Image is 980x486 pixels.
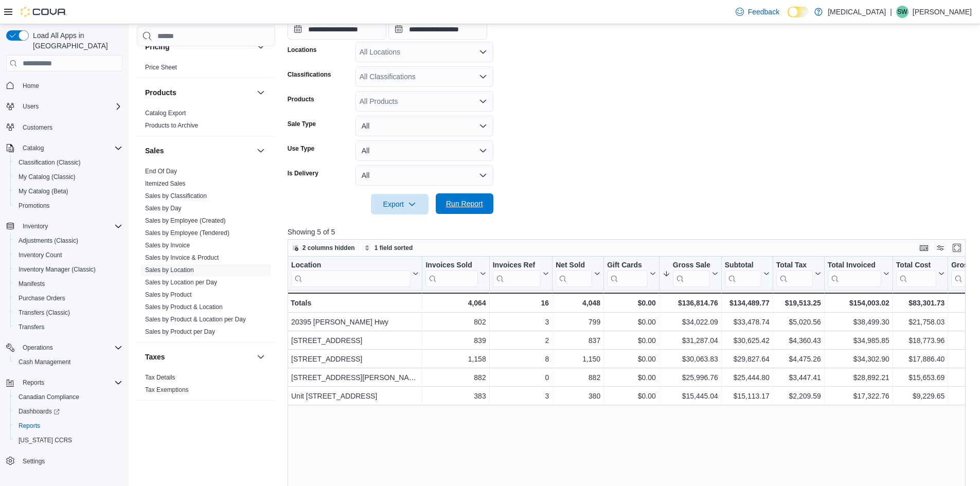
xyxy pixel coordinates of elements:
div: $9,229.65 [896,390,945,402]
a: Tax Details [145,374,175,381]
div: 799 [556,316,600,328]
p: | [890,6,892,18]
a: Canadian Compliance [14,391,83,403]
button: Open list of options [479,97,487,105]
span: Inventory [23,222,48,230]
span: Sales by Employee (Created) [145,217,226,225]
button: Net Sold [556,261,600,287]
label: Use Type [288,145,314,153]
a: Sales by Day [145,205,182,212]
div: Sonny Wong [896,6,908,18]
button: Transfers [10,320,127,334]
button: Total Tax [776,261,821,287]
a: Catalog Export [145,110,186,117]
span: Products to Archive [145,121,198,130]
span: Reports [19,422,40,430]
div: $29,827.64 [725,353,770,365]
a: Sales by Location per Day [145,279,217,286]
a: Classification (Classic) [14,156,85,169]
div: Total Invoiced [828,261,881,287]
a: Purchase Orders [14,292,69,304]
span: My Catalog (Beta) [19,187,68,195]
span: My Catalog (Beta) [14,185,122,197]
label: Sale Type [288,120,316,128]
div: Total Cost [896,261,936,287]
div: $0.00 [607,316,656,328]
button: Home [2,78,127,93]
div: 802 [425,316,486,328]
span: Tax Exemptions [145,386,189,394]
button: Total Cost [896,261,945,287]
div: $15,653.69 [896,371,945,384]
span: Purchase Orders [19,294,65,302]
button: Transfers (Classic) [10,305,127,320]
span: Inventory Count [14,249,122,261]
div: Total Tax [776,261,813,271]
div: [STREET_ADDRESS][PERSON_NAME] [291,371,419,384]
div: $0.00 [607,334,656,347]
div: $25,444.80 [725,371,770,384]
button: Invoices Sold [425,261,486,287]
span: Price Sheet [145,63,177,71]
div: [STREET_ADDRESS] [291,353,419,365]
span: Settings [23,457,45,465]
div: $17,886.40 [896,353,945,365]
span: Users [19,100,122,113]
button: Operations [19,341,57,354]
a: Feedback [732,2,783,22]
div: Total Invoiced [828,261,881,271]
div: $31,287.04 [663,334,718,347]
span: Sales by Invoice [145,241,190,249]
a: Sales by Classification [145,192,207,200]
div: 2 [492,334,548,347]
div: $83,301.73 [896,297,945,309]
span: Settings [19,455,122,467]
div: $5,020.56 [776,316,821,328]
button: All [355,140,493,161]
button: Export [371,194,429,214]
span: Customers [19,121,122,134]
a: Home [19,80,43,92]
span: Adjustments (Classic) [14,235,122,247]
span: Run Report [446,199,483,209]
div: Products [137,107,275,136]
div: $0.00 [607,390,656,402]
a: Manifests [14,278,49,290]
input: Dark Mode [788,7,809,17]
span: Catalog [23,144,44,152]
span: My Catalog (Classic) [14,171,122,183]
div: 882 [425,371,486,384]
div: $4,475.26 [776,353,821,365]
div: Unit [STREET_ADDRESS] [291,390,419,402]
div: Subtotal [725,261,761,271]
div: $34,985.85 [828,334,889,347]
div: Taxes [137,371,275,400]
a: Sales by Product per Day [145,328,215,335]
button: All [355,116,493,136]
h3: Taxes [145,352,165,362]
span: Canadian Compliance [14,391,122,403]
button: 1 field sorted [360,242,417,254]
div: 4,064 [425,297,486,309]
span: Sales by Product [145,291,192,299]
a: Transfers [14,321,48,333]
span: Inventory Manager (Classic) [14,263,122,276]
a: Reports [14,420,44,432]
div: Subtotal [725,261,761,287]
span: Dashboards [19,407,60,416]
div: 20395 [PERSON_NAME] Hwy [291,316,419,328]
div: 837 [556,334,600,347]
div: $34,022.09 [663,316,718,328]
button: My Catalog (Beta) [10,184,127,199]
button: Reports [10,419,127,433]
div: Total Cost [896,261,936,271]
button: Open list of options [479,48,487,56]
div: $15,445.04 [663,390,718,402]
span: Sales by Invoice & Product [145,254,219,262]
button: Promotions [10,199,127,213]
button: Taxes [255,351,267,363]
div: Net Sold [556,261,592,287]
span: 1 field sorted [375,244,413,252]
button: Inventory [19,220,52,232]
button: Manifests [10,277,127,291]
